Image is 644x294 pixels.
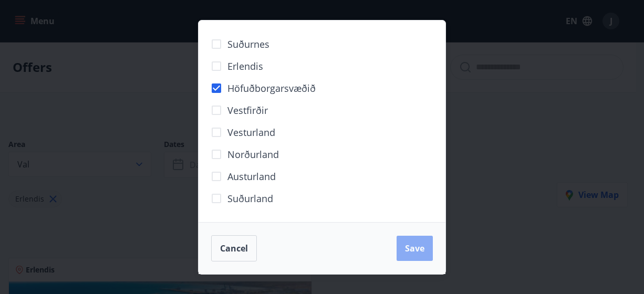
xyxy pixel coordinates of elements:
span: Erlendis [227,59,263,73]
span: Austurland [227,170,276,183]
span: Vestfirðir [227,103,268,117]
span: Suðurland [227,192,273,205]
span: Höfuðborgarsvæðið [227,81,316,95]
span: Suðurnes [227,37,269,51]
button: Save [397,236,433,261]
span: Vesturland [227,125,275,139]
span: Norðurland [227,148,279,161]
span: Cancel [220,243,248,254]
span: Save [405,243,424,254]
button: Cancel [211,235,257,261]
